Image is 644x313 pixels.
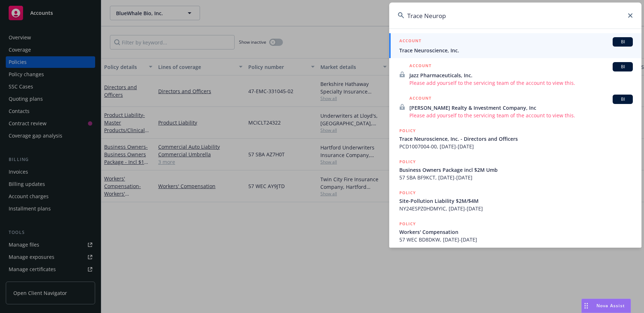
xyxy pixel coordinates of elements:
a: ACCOUNTBIJazz Pharmaceuticals, Inc.Please add yourself to the servicing team of the account to vi... [389,58,641,91]
span: 57 WEC BD8DKW, [DATE]-[DATE] [399,236,633,243]
input: Search... [389,3,641,29]
h5: POLICY [399,189,416,196]
span: Business Owners Package incl $2M Umb [399,166,633,174]
span: Please add yourself to the servicing team of the account to view this. [409,79,633,87]
a: POLICYWorkers' Compensation57 WEC BD8DKW, [DATE]-[DATE] [389,216,641,247]
span: Workers' Compensation [399,228,633,236]
span: Nova Assist [596,303,625,309]
span: [PERSON_NAME] Realty & Investment Company, Inc [409,104,633,112]
a: ACCOUNTBI[PERSON_NAME] Realty & Investment Company, IncPlease add yourself to the servicing team ... [389,91,641,123]
div: Drag to move [582,299,591,313]
h5: POLICY [399,127,416,134]
span: NY24ESPZ0HDMYIC, [DATE]-[DATE] [399,205,633,212]
span: Jazz Pharmaceuticals, Inc. [409,71,633,79]
h5: POLICY [399,220,416,227]
a: POLICYSite-Pollution Liability $2M/$4MNY24ESPZ0HDMYIC, [DATE]-[DATE] [389,185,641,216]
h5: ACCOUNT [399,37,421,46]
span: 57 SBA BF9KCT, [DATE]-[DATE] [399,174,633,181]
span: BI [616,96,630,103]
span: Trace Neuroscience, Inc. [399,47,633,54]
a: POLICYBusiness Owners Package incl $2M Umb57 SBA BF9KCT, [DATE]-[DATE] [389,154,641,185]
span: Please add yourself to the servicing team of the account to view this. [409,112,633,119]
a: POLICYTrace Neuroscience, Inc. - Directors and OfficersPCD1007004-00, [DATE]-[DATE] [389,123,641,154]
span: BI [616,64,630,70]
h5: ACCOUNT [409,95,431,103]
a: ACCOUNTBITrace Neuroscience, Inc. [389,33,641,58]
h5: ACCOUNT [409,62,431,71]
button: Nova Assist [581,299,631,313]
span: BI [616,39,630,45]
span: PCD1007004-00, [DATE]-[DATE] [399,143,633,150]
h5: POLICY [399,158,416,165]
span: Site-Pollution Liability $2M/$4M [399,197,633,205]
span: Trace Neuroscience, Inc. - Directors and Officers [399,135,633,143]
